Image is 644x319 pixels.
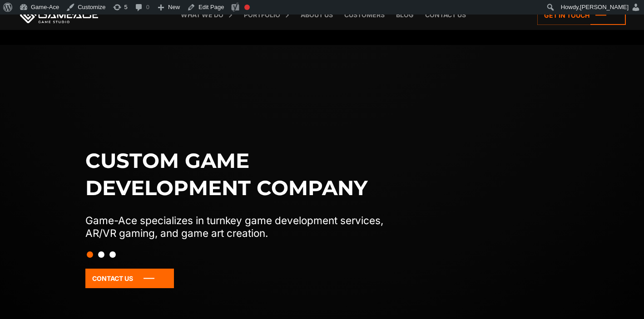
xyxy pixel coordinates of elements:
button: Slide 1 [87,247,93,262]
a: Contact Us [85,269,174,288]
a: Get in touch [537,5,626,25]
div: Focus keyphrase not set [244,5,250,10]
button: Slide 3 [109,247,116,262]
button: Slide 2 [98,247,104,262]
h1: Custom game development company [85,147,402,201]
span: [PERSON_NAME] [580,4,629,10]
p: Game-Ace specializes in turnkey game development services, AR/VR gaming, and game art creation. [85,214,402,240]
